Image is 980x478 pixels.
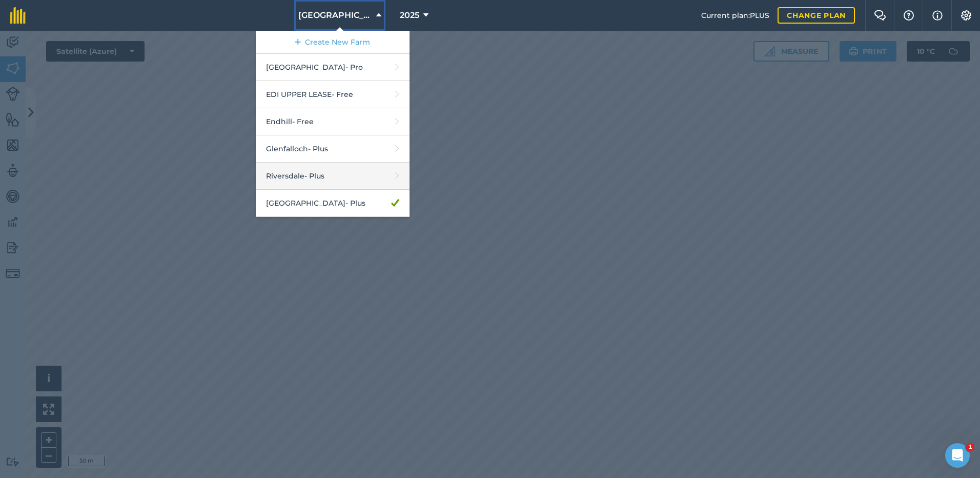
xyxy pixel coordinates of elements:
a: Riversdale- Plus [256,163,410,190]
a: [GEOGRAPHIC_DATA]- Plus [256,190,410,217]
img: Two speech bubbles overlapping with the left bubble in the forefront [874,10,886,21]
iframe: Intercom live chat [945,443,970,468]
span: 2025 [400,9,419,22]
span: Current plan : PLUS [701,10,769,21]
a: Glenfalloch- Plus [256,135,410,163]
a: Endhill- Free [256,108,410,135]
img: A question mark icon [903,10,915,21]
a: Change plan [778,7,855,24]
a: EDI UPPER LEASE- Free [256,81,410,108]
img: svg+xml;base64,PHN2ZyB4bWxucz0iaHR0cDovL3d3dy53My5vcmcvMjAwMC9zdmciIHdpZHRoPSIxNyIgaGVpZ2h0PSIxNy... [932,9,943,22]
a: [GEOGRAPHIC_DATA]- Pro [256,54,410,81]
img: A cog icon [960,10,972,21]
img: fieldmargin Logo [10,7,26,24]
span: 1 [966,443,974,451]
span: [GEOGRAPHIC_DATA] [298,9,372,22]
a: Create New Farm [256,31,410,54]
